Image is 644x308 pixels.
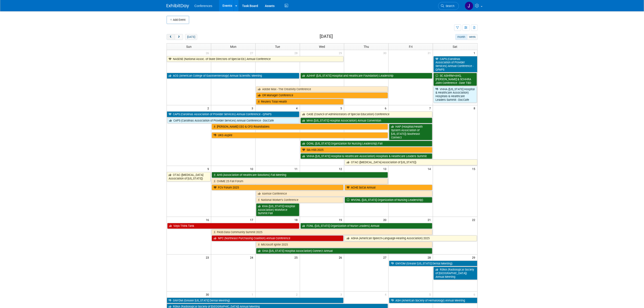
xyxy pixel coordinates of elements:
a: KHA ([US_STATE] Hospital Association) Workforce Summit Fall [256,203,299,216]
a: ASHA (American Speech-Language-Hearing Association) 2025 [345,235,477,241]
span: 2 [207,105,211,111]
span: 10 [250,166,255,172]
span: 13 [383,166,388,172]
a: CAPS (Carolinas Association of Provider Services) Annual Conference - DocCafe [167,118,299,124]
span: Search [444,4,455,8]
span: 5 [429,292,433,297]
button: week [467,34,477,40]
span: 1 [473,50,477,56]
a: GNYDM (Greater [US_STATE] Dental Meeting) [167,298,344,303]
a: Search [438,2,459,10]
a: HAP (Hospital/Health System Association of [US_STATE]) Southeast Connect [389,124,432,140]
a: Microsoft Ignite 2025 [256,242,432,248]
a: AzHHF ([US_STATE] Hospital and Healthcare Foundation) Leadership [300,73,433,79]
span: 23 [205,255,211,260]
span: 25 [294,255,300,260]
span: 6 [384,105,388,111]
span: Conferences [195,4,212,8]
span: 29 [338,50,344,56]
a: CASE (Council of Administrators of Special Education) Conference [300,111,433,117]
span: 28 [427,255,433,260]
span: Sat [453,45,458,48]
span: 30 [205,292,211,297]
span: Tue [275,45,280,48]
a: VHHA ([US_STATE] Hospital & Healthcare Association) Hospitals & Healthcare Leaders Summit - DocCafe [433,86,477,103]
span: 16 [205,217,211,223]
span: 28 [294,50,300,56]
span: 19 [338,217,344,223]
a: OTAC ([MEDICAL_DATA] Association of [US_STATE]) [167,172,211,181]
span: 8 [473,105,477,111]
span: 27 [383,255,388,260]
span: 11 [294,166,300,172]
a: Vaya Think Tank [167,223,299,229]
a: CAPS (Carolinas Association of Provider Services) Annual Conference - QPAPS [167,111,299,117]
a: ACHE SoCal Annual [345,185,432,191]
h2: [DATE] [320,34,333,39]
a: SC ASHRM+AHQ, [PERSON_NAME] & SCHHRA Joint Conference - Date TBD [433,73,477,86]
span: 14 [427,166,433,172]
span: 1 [251,292,255,297]
button: month [455,34,467,40]
span: 4 [384,292,388,297]
a: UKG Aspire [212,132,388,138]
a: FONL ([US_STATE] Organization of Nurse Leaders) Annual [300,223,433,229]
a: CAPS (Carolinas Association of Provider Services) Annual Conference - QPAPS [433,56,477,73]
a: AHS (Association of Healthcare Solutions) Fall Meeting [212,172,388,178]
a: PASS Data Community Summit 2025 [212,229,432,235]
span: 9 [207,166,211,172]
a: SIA HSS 2025 [300,147,433,153]
button: next [175,34,183,40]
a: CHIME 25 Fall Forum [212,178,388,184]
span: 21 [427,217,433,223]
a: OTAC ([MEDICAL_DATA] Association of [US_STATE]) [345,159,477,165]
a: [PERSON_NAME] CEO & CFO Roundtables [212,124,388,130]
span: 18 [294,217,300,223]
span: 15 [472,166,477,172]
a: GNYDM (Greater [US_STATE] Dental Meeting) [389,261,477,267]
span: 29 [472,255,477,260]
a: ACG (American College of Gastroenterology) Annual Scientific Meeting [167,73,299,79]
span: Mon [230,45,236,48]
span: 17 [250,217,255,223]
span: 31 [427,50,433,56]
button: Add Event [167,16,189,24]
button: [DATE] [185,34,197,40]
a: OR Manager Conference [256,92,388,98]
span: 12 [338,166,344,172]
a: 6sense Conference [256,191,432,197]
span: 2 [296,292,300,297]
button: prev [167,34,175,40]
span: 3 [340,292,344,297]
a: RSNA (Radiological Society of [GEOGRAPHIC_DATA]) Annual Meeting [433,267,477,280]
span: 7 [429,105,433,111]
span: Sun [186,45,192,48]
span: Fri [409,45,413,48]
span: 27 [250,50,255,56]
a: NPC (Northeast Purchasing Coalition) Annual Conference [212,235,344,241]
a: OONL ([US_STATE] Organization for Nursing Leadership) Fall [300,141,433,147]
a: WVONL ([US_STATE] Organization of Nursing Leadership) [345,197,432,203]
span: 4 [296,105,300,111]
a: ASH (American Society of Hematology) Annual Meeting [389,298,477,303]
span: 22 [472,217,477,223]
img: ExhibitDay [167,4,189,8]
span: 6 [473,292,477,297]
a: Reuters Total Health [256,99,344,105]
span: 5 [340,105,344,111]
span: 20 [383,217,388,223]
a: VHHA ([US_STATE] Hospital & Healthcare Association) Hospitals & Healthcare Leaders Summit [300,153,433,159]
span: 24 [250,255,255,260]
img: Jenny Clavero [465,2,473,10]
a: OHA ([US_STATE] Hospital Association) Connect Annual [256,248,432,254]
a: FCV Forum 2025 [212,185,344,191]
span: 30 [383,50,388,56]
span: Wed [319,45,325,48]
span: 26 [338,255,344,260]
span: 3 [251,105,255,111]
a: MHA ([US_STATE] Hospital Association) Annual Convention [300,118,433,124]
a: Adobe Max - The Creativity Conference [256,86,388,92]
span: 26 [205,50,211,56]
a: National Worker’s Conference [256,197,344,203]
span: Thu [364,45,369,48]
